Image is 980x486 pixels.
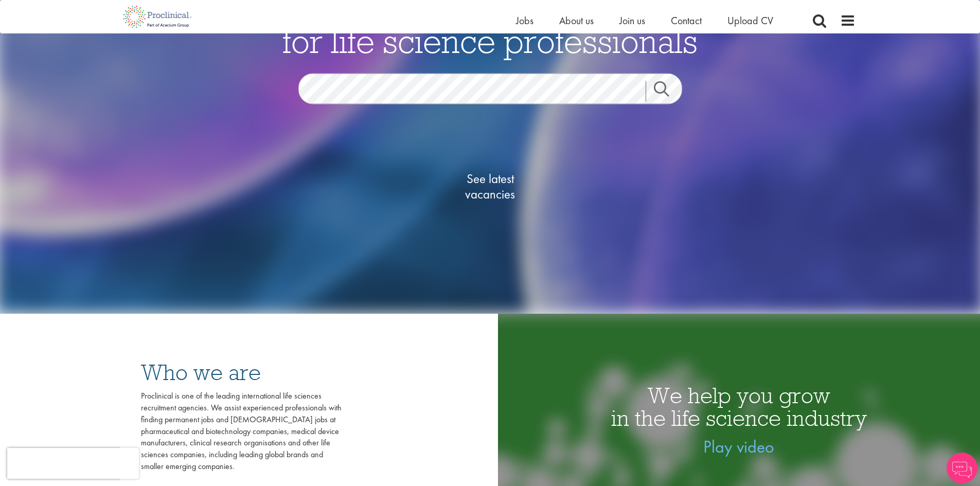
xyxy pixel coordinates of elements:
a: Jobs [516,14,533,27]
iframe: reCAPTCHA [7,448,139,479]
div: Proclinical is one of the leading international life sciences recruitment agencies. We assist exp... [141,390,342,473]
img: Chatbot [947,453,977,483]
a: Join us [619,14,645,27]
a: Upload CV [727,14,773,27]
a: Contact [671,14,702,27]
a: Job search submit button [646,81,690,101]
span: See latest vacancies [439,171,542,202]
h3: Who we are [141,361,342,384]
a: About us [559,14,594,27]
a: Play video [703,436,774,458]
a: See latestvacancies [439,130,542,243]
